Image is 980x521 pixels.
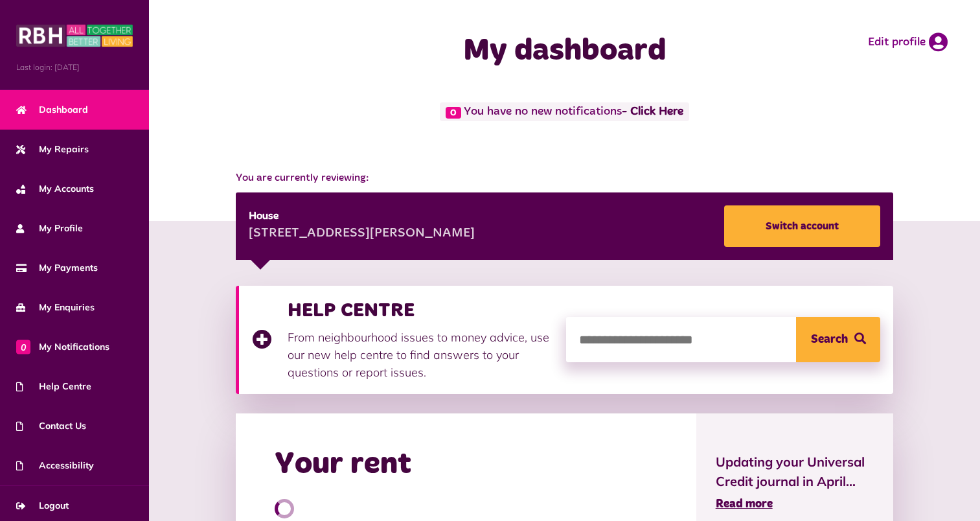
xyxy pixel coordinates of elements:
[16,499,69,513] span: Logout
[288,329,553,381] p: From neighbourhood issues to money advice, use our new help centre to find answers to your questi...
[796,317,880,362] button: Search
[16,182,94,196] span: My Accounts
[16,23,133,49] img: MyRBH
[716,452,874,491] span: Updating your Universal Credit journal in April...
[716,498,773,510] span: Read more
[16,301,95,314] span: My Enquiries
[16,419,86,433] span: Contact Us
[249,209,475,224] div: House
[16,380,91,393] span: Help Centre
[440,102,689,121] span: You have no new notifications
[446,107,461,119] span: 0
[811,317,848,362] span: Search
[275,446,411,483] h2: Your rent
[16,340,109,354] span: My Notifications
[16,340,30,354] span: 0
[622,106,683,118] a: - Click Here
[16,459,94,472] span: Accessibility
[370,32,760,70] h1: My dashboard
[288,299,553,322] h3: HELP CENTRE
[16,143,89,156] span: My Repairs
[16,222,83,235] span: My Profile
[868,32,948,52] a: Edit profile
[16,103,88,117] span: Dashboard
[16,62,133,73] span: Last login: [DATE]
[236,170,894,186] span: You are currently reviewing:
[716,452,874,513] a: Updating your Universal Credit journal in April... Read more
[249,224,475,244] div: [STREET_ADDRESS][PERSON_NAME]
[16,261,98,275] span: My Payments
[724,205,880,247] a: Switch account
